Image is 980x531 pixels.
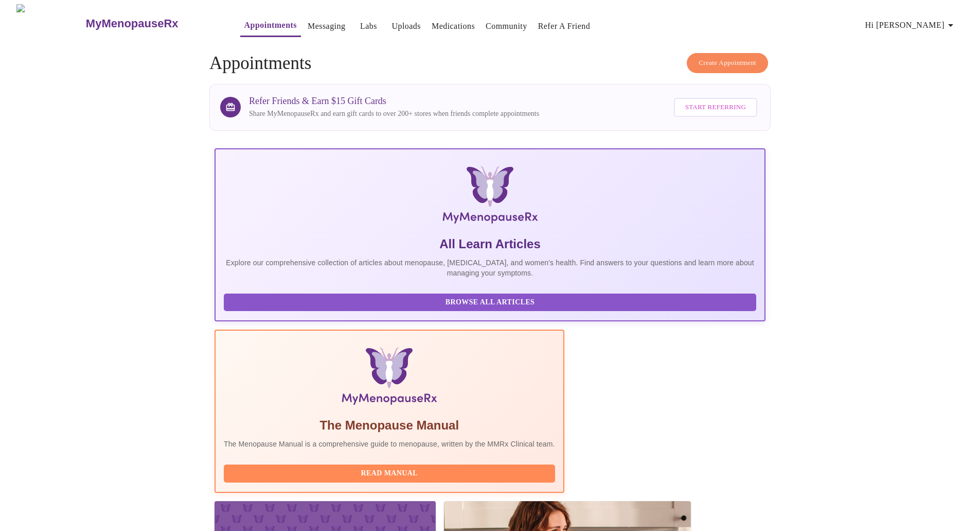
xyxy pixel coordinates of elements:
span: Read Manual [234,467,545,480]
button: Refer a Friend [534,16,595,37]
span: Start Referring [685,101,746,113]
a: Labs [360,19,377,33]
h5: All Learn Articles [224,236,756,252]
button: Read Manual [224,465,555,483]
button: Browse All Articles [224,294,756,312]
img: MyMenopauseRx Logo [16,4,84,43]
span: Create Appointment [699,57,756,69]
a: Medications [432,19,475,33]
a: MyMenopauseRx [84,6,219,42]
h5: The Menopause Manual [224,417,555,434]
button: Uploads [387,16,425,37]
a: Uploads [391,19,421,33]
img: MyMenopauseRx Logo [307,166,673,228]
a: Community [486,19,527,33]
span: Hi [PERSON_NAME] [865,18,957,32]
a: Browse All Articles [224,297,759,306]
h3: Refer Friends & Earn $15 Gift Cards [249,96,539,107]
button: Messaging [304,16,349,37]
a: Read Manual [224,468,558,477]
a: Refer a Friend [538,19,591,33]
a: Appointments [244,18,297,32]
h3: MyMenopauseRx [86,17,179,30]
button: Start Referring [674,98,757,117]
button: Create Appointment [687,53,768,73]
button: Medications [427,16,479,37]
button: Appointments [240,15,301,37]
a: Messaging [308,19,345,33]
button: Hi [PERSON_NAME] [861,15,961,36]
a: Start Referring [671,93,760,122]
img: Menopause Manual [276,347,502,409]
p: Explore our comprehensive collection of articles about menopause, [MEDICAL_DATA], and women's hea... [224,258,756,278]
button: Community [482,16,531,37]
button: Labs [352,16,385,37]
p: Share MyMenopauseRx and earn gift cards to over 200+ stores when friends complete appointments [249,109,539,119]
span: Browse All Articles [234,296,746,309]
h4: Appointments [209,53,771,74]
p: The Menopause Manual is a comprehensive guide to menopause, written by the MMRx Clinical team. [224,439,555,449]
